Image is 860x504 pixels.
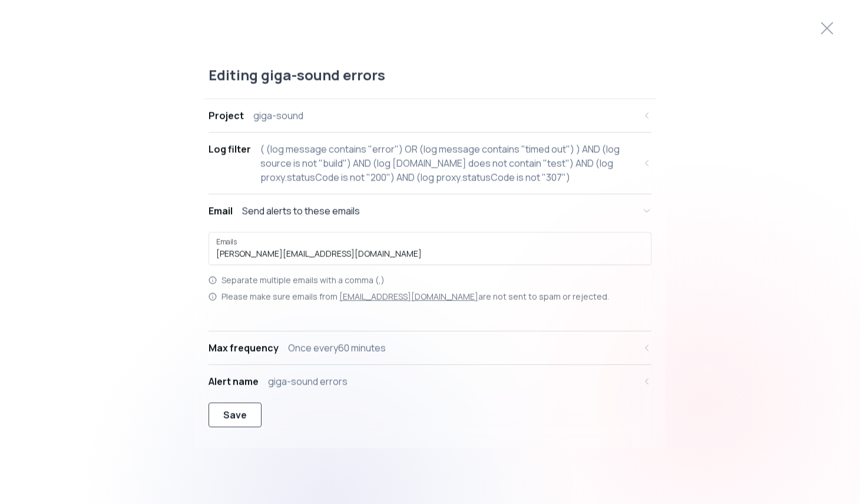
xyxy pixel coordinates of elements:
div: Email [209,203,233,218]
u: [EMAIL_ADDRESS][DOMAIN_NAME] [339,291,478,302]
div: EmailSend alerts to these emails [209,227,651,331]
div: ( (log message contains "error") OR (log message contains "timed out") ) AND (log source is not "... [260,142,635,184]
button: Projectgiga-sound [209,99,651,132]
p: Please make sure emails from are not sent to spam or rejected. [221,291,609,302]
div: Once every 60 minutes [288,341,386,355]
button: Log filter( (log message contains "error") OR (log message contains "timed out") ) AND (log sourc... [209,132,651,193]
div: Editing giga-sound errors [204,65,656,99]
div: Max frequency [209,341,279,355]
button: Max frequencyOnce every60 minutes [209,331,651,364]
div: Send alerts to these emails [242,203,360,218]
div: Log filter [209,142,251,156]
p: Separate multiple emails with a comma (,) [221,274,385,286]
div: giga-sound [253,108,303,122]
button: EmailSend alerts to these emails [209,194,651,227]
button: Alert namegiga-sound errors [209,365,651,398]
input: Emails [216,248,644,259]
div: Save [223,408,247,422]
label: Emails [216,236,242,246]
div: giga-sound errors [268,374,348,388]
div: Project [209,108,244,122]
button: Save [209,402,262,427]
div: Alert name [209,374,259,388]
